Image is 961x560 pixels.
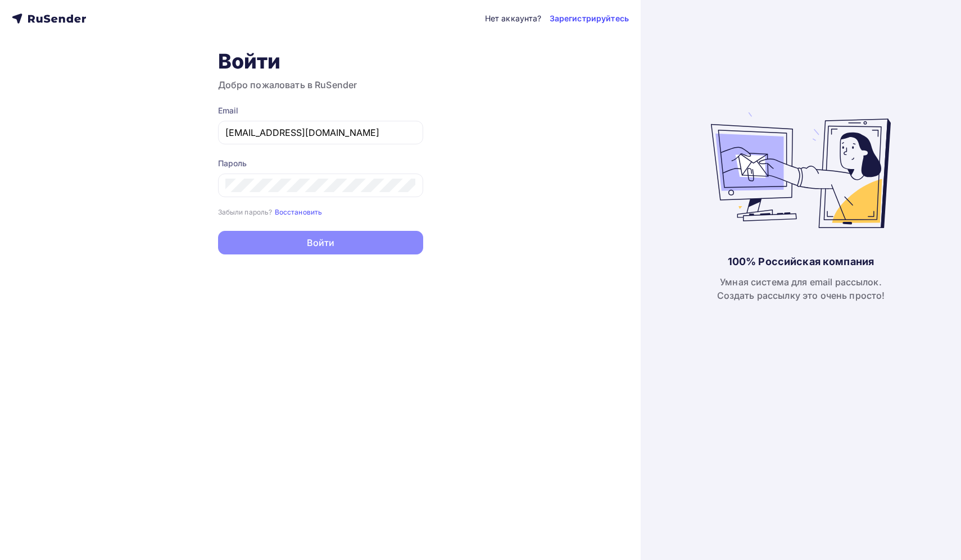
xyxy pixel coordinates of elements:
[218,158,423,169] div: Пароль
[717,275,885,302] div: Умная система для email рассылок. Создать рассылку это очень просто!
[550,13,629,24] a: Зарегистрируйтесь
[275,208,323,216] small: Восстановить
[275,207,323,216] a: Восстановить
[218,231,423,254] button: Войти
[485,13,542,24] div: Нет аккаунта?
[728,255,874,268] div: 100% Российская компания
[225,126,416,139] input: Укажите свой email
[218,208,273,216] small: Забыли пароль?
[218,105,423,116] div: Email
[218,78,423,92] h3: Добро пожаловать в RuSender
[218,49,423,74] h1: Войти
